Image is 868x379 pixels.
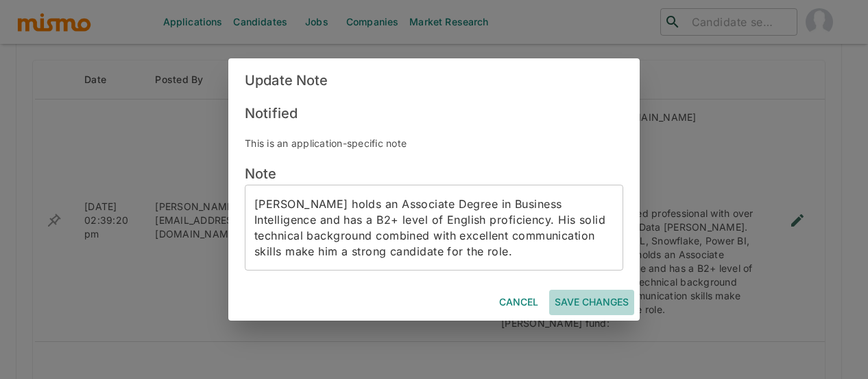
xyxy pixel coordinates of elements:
span: This is an application-specific note [245,137,407,149]
textarea: Mail: [EMAIL_ADDRESS][DOMAIN_NAME] Salary: 2 – 2,3. Bachelor: no Notice: 4 weeks ID: [PHONE_NUMBE... [254,196,614,260]
button: Save Changes [549,290,634,315]
h2: Update Note [228,58,640,102]
button: Cancel [494,290,544,315]
h6: Notified [245,102,623,124]
span: Note [245,165,277,182]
